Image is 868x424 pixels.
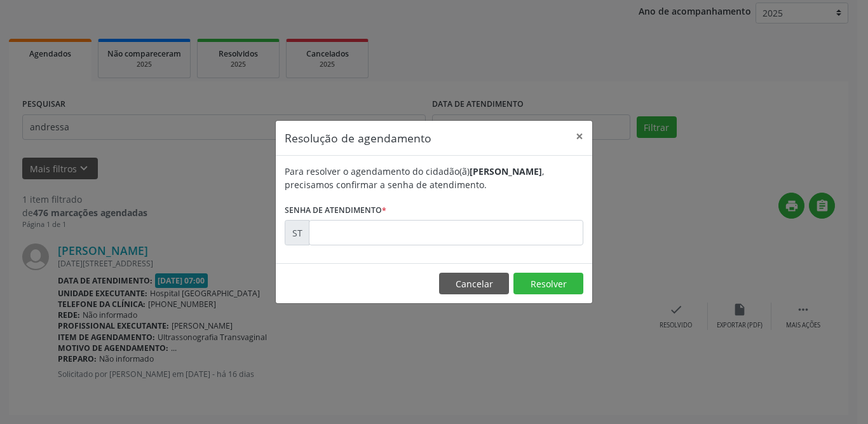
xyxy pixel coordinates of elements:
button: Resolver [513,273,583,294]
div: ST [285,220,309,245]
h5: Resolução de agendamento [285,130,431,146]
button: Close [567,121,592,152]
label: Senha de atendimento [285,200,386,220]
b: [PERSON_NAME] [470,165,542,177]
div: Para resolver o agendamento do cidadão(ã) , precisamos confirmar a senha de atendimento. [285,165,583,191]
button: Cancelar [439,273,509,294]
